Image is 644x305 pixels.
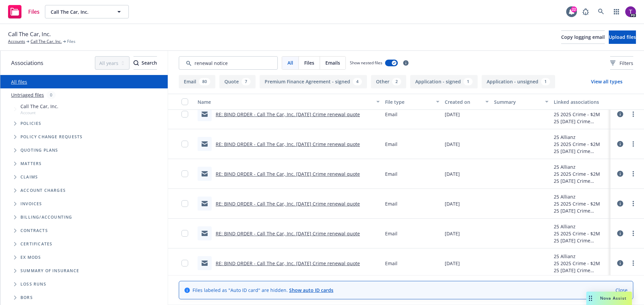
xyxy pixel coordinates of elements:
span: Ex Mods [20,255,41,259]
div: 0 [47,91,56,99]
div: 25 Allianz [554,223,608,230]
button: Email [179,75,215,88]
div: 25 [DATE] Crime Renewal [554,237,608,244]
div: Created on [445,98,482,105]
span: [DATE] [445,141,460,148]
a: more [629,110,637,118]
div: 22 [571,6,577,12]
div: Tree Example [0,101,168,211]
button: Copy logging email [561,30,605,44]
button: Other [371,75,406,88]
span: Invoices [20,202,42,206]
div: 4 [353,78,362,85]
span: [DATE] [445,260,460,267]
button: Linked associations [551,94,610,110]
span: Email [385,111,397,118]
span: Policy change requests [20,135,83,139]
div: 1 [541,78,550,85]
span: Billing/Accounting [20,215,72,219]
span: Email [385,141,397,148]
span: Email [385,260,397,267]
div: 25 [DATE] Crime Renewal [554,207,608,214]
span: Call The Car, Inc. [51,8,109,15]
div: 25 [DATE] Crime Renewal [554,267,608,274]
input: Toggle Row Selected [181,260,188,266]
div: Search [133,57,157,69]
div: 25 [DATE] Crime Renewal [554,148,608,155]
span: BORs [20,296,33,300]
a: RE: BIND ORDER - Call The Car, Inc. [DATE] Crime renewal quote [216,201,360,207]
span: [DATE] [445,230,460,237]
div: 25 2025 Crime - $2M [554,230,608,237]
div: 25 [DATE] Crime Renewal [554,118,608,125]
span: Files [67,39,75,45]
button: File type [382,94,442,110]
span: Call The Car, Inc. [20,103,58,110]
div: Folder Tree Example [0,211,168,304]
input: Toggle Row Selected [181,200,188,207]
button: Application - signed [410,75,478,88]
a: Files [5,2,42,21]
input: Toggle Row Selected [181,111,188,118]
a: Report a Bug [579,5,592,18]
span: Summary of insurance [20,269,79,273]
input: Select all [181,98,188,105]
button: Call The Car, Inc. [45,5,129,18]
span: Upload files [609,34,636,40]
div: 25 2025 Crime - $2M [554,111,608,118]
div: 80 [199,78,210,85]
span: [DATE] [445,111,460,118]
button: Premium Finance Agreement - signed [260,75,367,88]
span: Nova Assist [600,295,627,301]
a: Show auto ID cards [289,287,333,293]
span: Matters [20,162,42,166]
span: Certificates [20,242,52,246]
span: Emails [325,59,340,66]
span: Quoting plans [20,148,58,152]
div: 2 [392,78,401,85]
span: Associations [11,59,43,67]
a: RE: BIND ORDER - Call The Car, Inc. [DATE] Crime renewal quote [216,111,360,118]
a: All files [11,79,27,85]
button: Filters [610,56,633,70]
div: 25 Allianz [554,193,608,200]
span: Account [20,110,58,116]
div: Summary [494,98,541,105]
div: Name [198,98,372,105]
div: 25 [DATE] Crime Renewal [554,177,608,184]
span: Filters [620,60,633,67]
button: Quote [219,75,256,88]
a: Call The Car, Inc. [31,39,62,45]
span: Account charges [20,188,66,193]
button: Nova Assist [586,292,632,305]
button: Name [195,94,382,110]
div: File type [385,98,432,105]
span: [DATE] [445,200,460,207]
a: RE: BIND ORDER - Call The Car, Inc. [DATE] Crime renewal quote [216,141,360,147]
a: RE: BIND ORDER - Call The Car, Inc. [DATE] Crime renewal quote [216,230,360,237]
div: 25 2025 Crime - $2M [554,260,608,267]
span: [DATE] [445,170,460,177]
button: SearchSearch [133,56,157,70]
span: All [287,59,293,66]
span: Copy logging email [561,34,605,40]
span: Email [385,230,397,237]
button: Upload files [609,30,636,44]
span: Files labeled as "Auto ID card" are hidden. [193,287,333,294]
span: Files [28,9,40,14]
span: Show nested files [350,60,382,66]
a: more [629,140,637,148]
div: Drag to move [586,292,595,305]
div: Linked associations [554,98,608,105]
span: Email [385,170,397,177]
a: Untriaged files [11,91,44,98]
div: 7 [241,78,251,85]
span: Contracts [20,229,48,233]
span: Loss Runs [20,282,46,286]
a: RE: BIND ORDER - Call The Car, Inc. [DATE] Crime renewal quote [216,171,360,177]
a: more [629,170,637,178]
span: Filters [610,60,633,67]
a: Switch app [610,5,623,18]
div: 1 [464,78,473,85]
button: Summary [491,94,551,110]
